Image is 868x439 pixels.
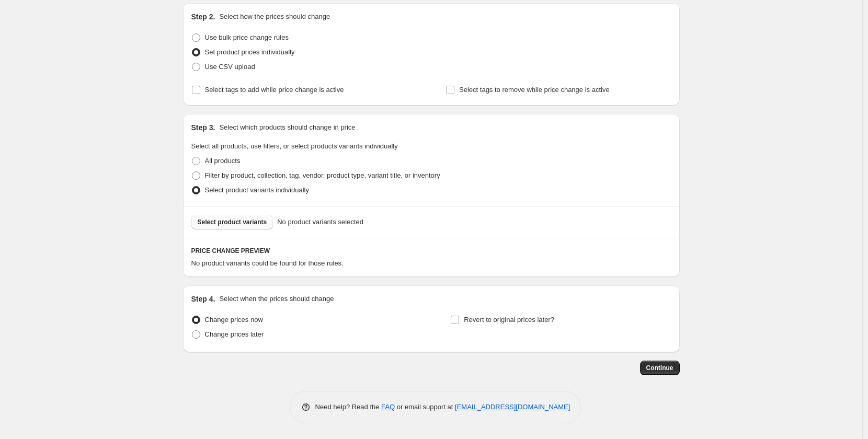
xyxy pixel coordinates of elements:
h2: Step 4. [191,294,215,304]
p: Select how the prices should change [219,11,330,22]
h2: Step 2. [191,11,215,22]
span: All products [205,157,241,165]
span: Set product prices individually [205,48,295,56]
span: Filter by product, collection, tag, vendor, product type, variant title, or inventory [205,171,440,179]
span: Select tags to add while price change is active [205,86,344,94]
span: No product variants could be found for those rules. [191,259,344,267]
p: Select when the prices should change [219,294,334,304]
span: Need help? Read the [315,403,382,411]
p: Select which products should change in price [219,122,355,133]
a: [EMAIL_ADDRESS][DOMAIN_NAME] [455,403,570,411]
span: Select product variants individually [205,186,309,194]
span: Use CSV upload [205,63,255,71]
a: FAQ [381,403,395,411]
span: Change prices later [205,330,264,338]
span: Select tags to remove while price change is active [459,86,610,94]
span: Change prices now [205,316,263,324]
h6: PRICE CHANGE PREVIEW [191,247,671,255]
span: Select all products, use filters, or select products variants individually [191,142,398,150]
button: Select product variants [191,215,273,229]
span: Continue [646,364,673,372]
span: Select product variants [198,218,267,226]
span: Use bulk price change rules [205,33,289,41]
button: Continue [640,361,680,375]
span: Revert to original prices later? [464,316,554,324]
span: No product variants selected [277,217,363,227]
h2: Step 3. [191,122,215,133]
span: or email support at [395,403,455,411]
